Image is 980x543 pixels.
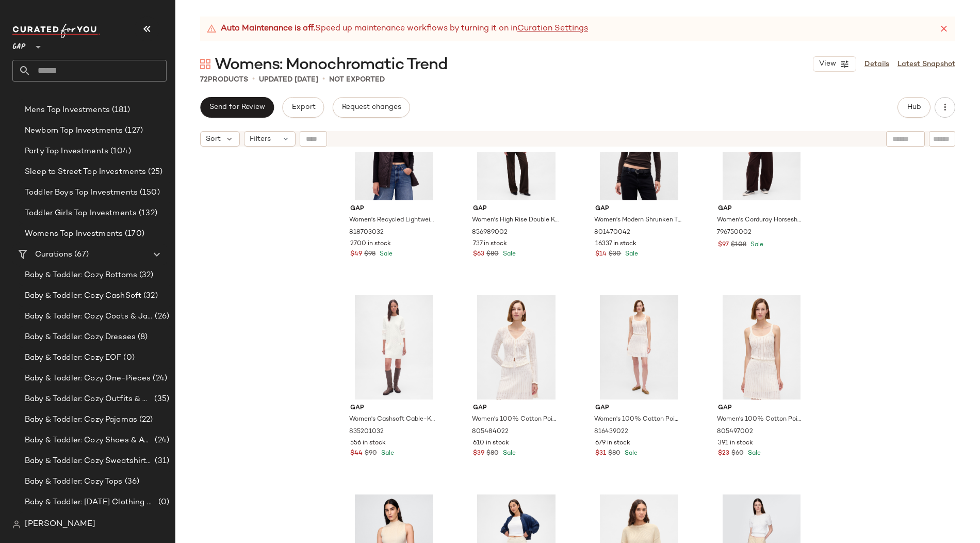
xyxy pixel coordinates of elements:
span: 796750002 [717,228,752,237]
span: $90 [365,449,377,458]
span: $80 [608,449,620,458]
span: $39 [473,449,484,458]
span: Send for Review [209,103,265,111]
span: Baby & Toddler: Cozy One-Pieces [25,373,151,385]
p: Not Exported [329,74,385,85]
span: 72 [200,76,208,84]
span: 818703032 [349,228,384,237]
span: $80 [486,449,499,458]
span: (132) [137,207,157,219]
span: Hub [907,103,921,111]
span: $60 [731,449,744,458]
span: Baby & Toddler: Cozy Pajamas [25,414,137,426]
span: $97 [718,241,729,250]
span: (181) [110,104,130,116]
span: Womens Top Investments [25,228,123,240]
span: [PERSON_NAME] [25,518,95,531]
button: Export [282,97,324,118]
span: Gap [473,404,560,413]
strong: Auto Maintenance is off. [221,23,315,35]
span: 610 in stock [473,439,509,448]
span: Sale [748,242,763,248]
span: Mens Top Investments [25,104,110,116]
span: Gap [595,404,682,413]
span: 391 in stock [718,439,753,448]
button: Request changes [333,97,410,118]
span: Party Top Investments [25,146,108,157]
span: Baby & Toddler: Cozy Sweatshirts & Sweatpants [25,455,153,467]
span: $63 [473,250,484,259]
span: (22) [137,414,153,426]
span: GAP [12,35,26,54]
span: Gap [718,204,805,214]
span: View [819,60,836,68]
span: (32) [137,269,154,281]
span: 835201032 [349,427,384,437]
span: Request changes [341,103,401,111]
span: Women's Modern Shrunken T-Shirt by Gap [PERSON_NAME] Tall Size M [594,216,681,225]
span: $31 [595,449,606,458]
span: Women's Cashsoft Cable-Knit Mini Sweater Dress by Gap New Off White Size XS [349,415,436,424]
span: Women's 100% Cotton Pointelle Tank Top by Gap Ivory Beige Frost Size S [717,415,804,424]
span: Women's 100% Cotton Pointelle Cardigan by Gap Ivory Beige Frost Size XS [472,415,559,424]
span: Toddler Girls Top Investments [25,207,137,219]
span: $80 [486,250,499,259]
span: Women's Corduroy Horseshoe Overalls by Gap Dark Brown Size S [717,216,804,225]
span: 679 in stock [595,439,630,448]
span: 737 in stock [473,239,507,249]
span: (32) [141,290,158,302]
p: updated [DATE] [259,74,318,85]
span: Gap [718,404,805,413]
span: (31) [153,455,169,467]
span: Export [291,103,315,111]
span: Baby & Toddler: Cozy Tops [25,476,123,488]
span: $23 [718,449,729,458]
span: Baby & Toddler: Cozy Bottoms [25,269,137,281]
button: Hub [897,97,930,118]
span: Filters [250,134,271,145]
span: • [322,73,325,86]
span: (8) [136,331,148,343]
span: (25) [146,166,162,178]
button: View [813,56,856,72]
span: (24) [153,435,169,446]
span: (36) [123,476,140,488]
span: $30 [609,250,621,259]
span: (67) [72,249,89,261]
span: (127) [123,125,143,137]
a: Details [864,59,889,70]
span: 556 in stock [350,439,386,448]
span: (35) [152,393,169,405]
span: Baby & Toddler: Cozy Coats & Jackets [25,311,153,323]
span: Womens: Monochromatic Trend [215,55,448,75]
span: 805484022 [472,427,509,437]
span: Women's 100% Cotton Pointelle Mini Skirt by Gap Ivory Beige Frost Tall Size L [594,415,681,424]
span: Women's High Rise Double Knit Wide-Leg Pants by Gap [PERSON_NAME] Tall Size XL [472,216,559,225]
span: 816439022 [594,427,628,437]
span: Sale [378,251,393,258]
img: cn60129624.jpg [465,295,568,400]
span: Gap [595,204,682,214]
span: • [252,73,255,86]
span: (150) [138,187,160,199]
span: Sleep to Street Top Investments [25,166,146,178]
span: Sale [501,450,516,457]
span: 801470042 [594,228,630,237]
span: Baby & Toddler: Cozy CashSoft [25,290,141,302]
span: Sale [746,450,761,457]
span: (26) [153,311,169,323]
button: Send for Review [200,97,274,118]
span: (104) [108,146,131,157]
a: Latest Snapshot [897,59,955,70]
span: (170) [123,228,144,240]
img: cn60131348.jpg [587,295,691,400]
span: Newborn Top Investments [25,125,123,137]
span: Women's Recycled Lightweight Quilted Puffer Vest by Gap [PERSON_NAME] Tall Size L [349,216,436,225]
span: $49 [350,250,362,259]
span: Gap [350,204,437,214]
span: 805497002 [717,427,753,437]
span: Toddler Boys Top Investments [25,187,138,199]
span: Sort [206,134,221,145]
span: Sale [379,450,394,457]
span: (24) [151,373,167,385]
